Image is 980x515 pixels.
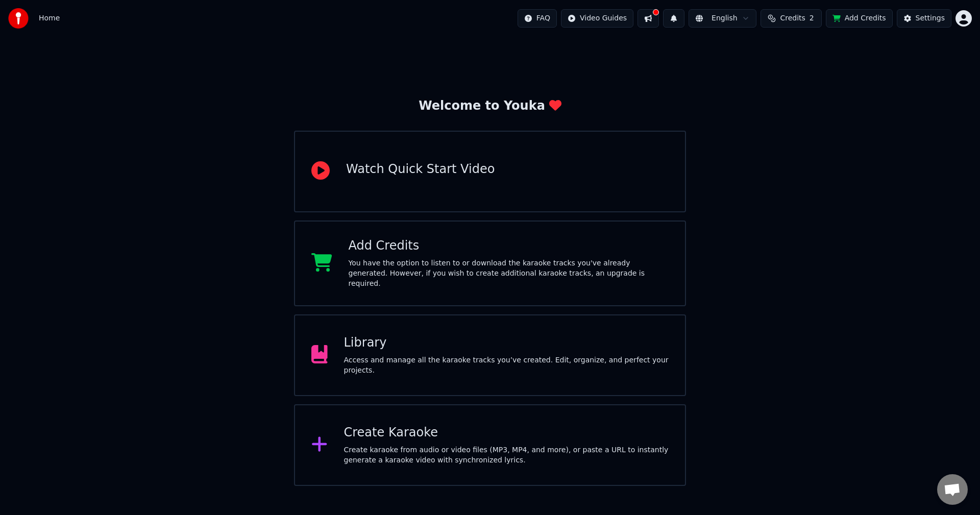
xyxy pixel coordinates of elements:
[344,445,669,465] div: Create karaoke from audio or video files (MP3, MP4, and more), or paste a URL to instantly genera...
[349,238,669,254] div: Add Credits
[518,9,557,28] button: FAQ
[8,8,29,29] img: youka
[916,13,945,23] div: Settings
[826,9,893,28] button: Add Credits
[344,335,669,351] div: Library
[419,98,561,114] div: Welcome to Youka
[349,258,669,289] div: You have the option to listen to or download the karaoke tracks you've already generated. However...
[344,355,669,376] div: Access and manage all the karaoke tracks you’ve created. Edit, organize, and perfect your projects.
[561,9,633,28] button: Video Guides
[346,161,495,178] div: Watch Quick Start Video
[344,425,669,441] div: Create Karaoke
[937,474,968,505] div: Open chat
[780,13,805,23] span: Credits
[39,13,60,23] nav: breadcrumb
[897,9,951,28] button: Settings
[39,13,60,23] span: Home
[810,13,814,23] span: 2
[761,9,822,28] button: Credits2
